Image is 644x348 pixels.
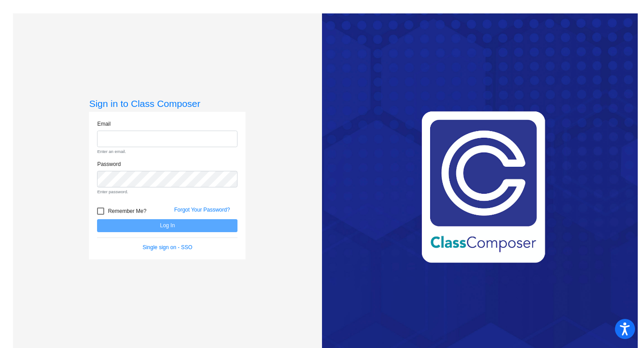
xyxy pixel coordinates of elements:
small: Enter password. [97,189,237,195]
span: Remember Me? [108,206,146,216]
button: Log In [97,219,237,232]
h3: Sign in to Class Composer [89,98,246,109]
small: Enter an email. [97,149,237,155]
label: Password [97,160,121,168]
a: Single sign on - SSO [143,244,192,250]
a: Forgot Your Password? [174,207,230,213]
label: Email [97,120,110,128]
